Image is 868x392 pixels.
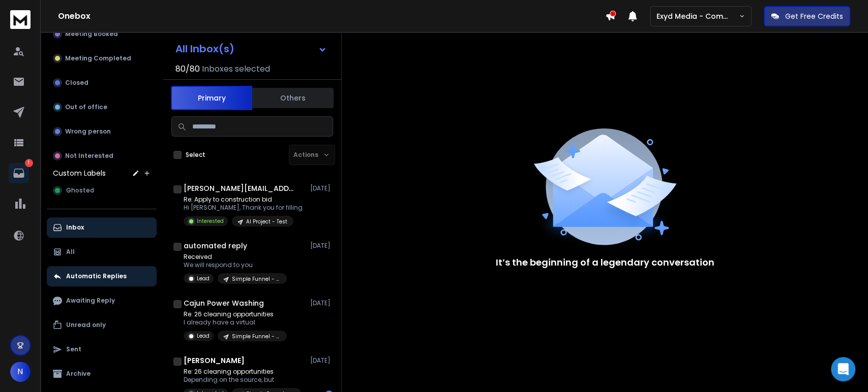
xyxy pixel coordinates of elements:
[656,11,739,21] p: Exyd Media - Commercial Cleaning
[65,54,131,62] p: Meeting Completed
[47,266,157,286] button: Automatic Replies
[184,310,287,318] p: Re: 26 cleaning opportunities
[66,272,127,280] p: Automatic Replies
[25,159,33,167] p: 1
[66,186,94,194] span: Ghosted
[47,364,157,384] button: Archive
[184,298,264,308] h1: Cajun Power Washing
[47,315,157,335] button: Unread only
[10,362,31,382] button: N
[65,103,107,111] p: Out of office
[47,146,157,166] button: Not Interested
[232,275,281,283] p: Simple Funnel - CC - Lead Magnet
[66,297,115,305] p: Awaiting Reply
[184,376,301,384] p: Depending on the source, but
[9,163,29,183] a: 1
[184,183,295,193] h1: [PERSON_NAME][EMAIL_ADDRESS][DOMAIN_NAME]
[47,121,157,142] button: Wrong person
[785,11,843,21] p: Get Free Credits
[184,261,287,269] p: We will respond to you
[66,345,81,353] p: Sent
[47,242,157,262] button: All
[252,87,334,109] button: Others
[184,241,247,251] h1: automated reply
[65,79,88,87] p: Closed
[58,10,605,22] h1: Onebox
[310,299,333,307] p: [DATE]
[65,30,118,38] p: Meeting Booked
[184,355,245,366] h1: [PERSON_NAME]
[831,357,855,381] div: Open Intercom Messenger
[171,86,252,110] button: Primary
[246,218,287,225] p: AI Project - Test
[47,180,157,201] button: Ghosted
[65,127,111,136] p: Wrong person
[496,255,714,270] p: It’s the beginning of a legendary conversation
[65,152,113,160] p: Not Interested
[310,242,333,250] p: [DATE]
[66,248,75,256] p: All
[47,48,157,69] button: Meeting Completed
[175,63,200,75] span: 80 / 80
[202,63,270,75] h3: Inboxes selected
[53,168,106,178] h3: Custom Labels
[66,370,91,378] p: Archive
[310,184,333,192] p: [DATE]
[186,151,205,159] label: Select
[310,356,333,365] p: [DATE]
[184,318,287,326] p: I already have a virtual
[232,333,281,340] p: Simple Funnel - CC - Lead Magnet
[184,204,303,212] p: Hi [PERSON_NAME], Thank you for filling
[47,73,157,93] button: Closed
[47,217,157,238] button: Inbox
[66,223,84,232] p: Inbox
[47,24,157,44] button: Meeting Booked
[47,339,157,360] button: Sent
[184,253,287,261] p: Received
[47,97,157,117] button: Out of office
[167,39,335,59] button: All Inbox(s)
[197,275,209,282] p: Lead
[47,290,157,311] button: Awaiting Reply
[764,6,850,26] button: Get Free Credits
[66,321,106,329] p: Unread only
[175,44,234,54] h1: All Inbox(s)
[184,195,303,204] p: Re: Apply to construction bid
[197,217,224,225] p: Interested
[184,368,301,376] p: Re: 26 cleaning opportunities
[197,332,209,340] p: Lead
[10,10,31,29] img: logo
